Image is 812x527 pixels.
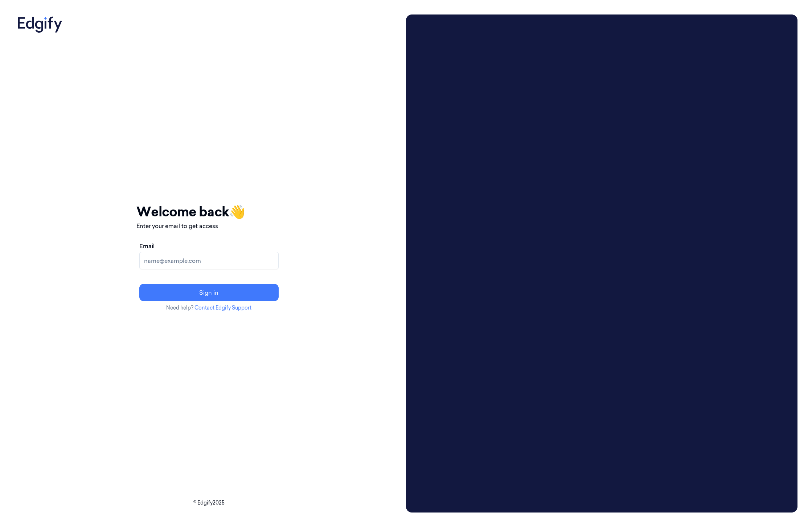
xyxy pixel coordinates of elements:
[15,499,403,507] p: © Edgify 2025
[139,284,279,301] button: Sign in
[194,304,251,311] a: Contact Edgify Support
[136,304,282,312] p: Need help?
[139,242,155,250] label: Email
[136,202,282,221] h1: Welcome back 👋
[136,221,282,230] p: Enter your email to get access
[139,252,279,269] input: name@example.com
